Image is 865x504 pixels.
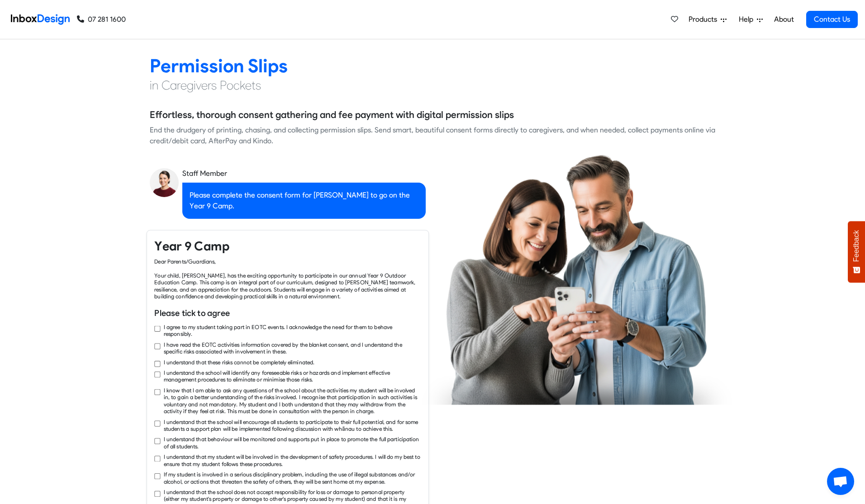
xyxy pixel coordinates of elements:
[852,230,860,262] span: Feedback
[164,418,421,432] label: I understand that the school will encourage all students to participate to their full potential, ...
[164,387,421,415] label: I know that I am able to ask any questions of the school about the activities my student will be ...
[771,10,796,28] a: About
[164,358,315,365] label: I understand that these risks cannot be completely eliminated.
[689,14,721,25] span: Products
[806,11,858,28] a: Contact Us
[150,77,715,94] h4: in Caregivers Pockets
[150,54,715,77] h2: Permission Slips
[735,10,766,28] a: Help
[827,468,854,495] div: Open chat
[848,221,865,283] button: Feedback - Show survey
[150,125,715,146] div: End the drudgery of printing, chasing, and collecting permission slips. Send smart, beautiful con...
[685,10,730,28] a: Products
[164,341,421,355] label: I have read the EOTC activities information covered by the blanket consent, and I understand the ...
[150,108,514,122] h5: Effortless, thorough consent gathering and fee payment with digital permission slips
[164,324,421,338] label: I agree to my student taking part in EOTC events. I acknowledge the need for them to behave respo...
[182,183,426,219] div: Please complete the consent form for [PERSON_NAME] to go on the Year 9 Camp.
[164,436,421,450] label: I understand that behaviour will be monitored and supports put in place to promote the full parti...
[154,307,421,320] h6: Please tick to agree
[154,238,421,254] h4: Year 9 Camp
[164,471,421,485] label: If my student is involved in a serious disciplinary problem, including the use of illegal substan...
[154,259,421,300] div: Dear Parents/Guardians, Your child, [PERSON_NAME], has the exciting opportunity to participate in...
[164,453,421,467] label: I understand that my student will be involved in the development of safety procedures. I will do ...
[77,14,126,25] a: 07 281 1600
[422,155,732,405] img: parents_using_phone.png
[164,369,421,383] label: I understand the school will identify any foreseeable risks or hazards and implement effective ma...
[739,14,757,25] span: Help
[182,168,426,179] div: Staff Member
[150,168,179,197] img: staff_avatar.png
